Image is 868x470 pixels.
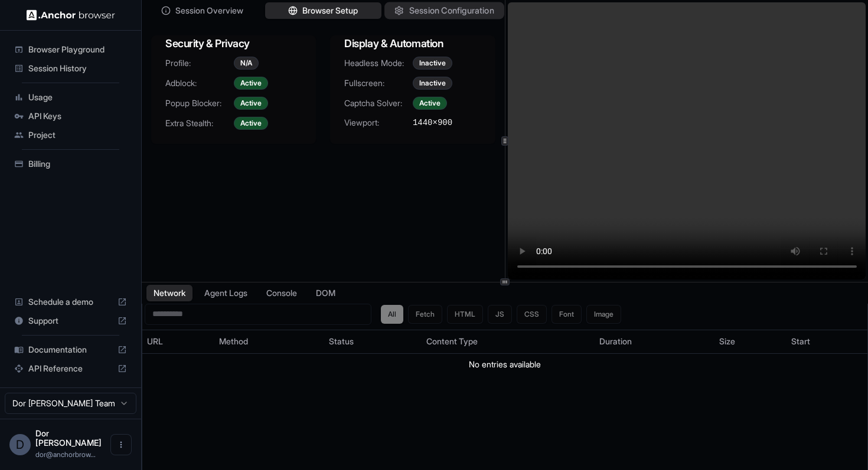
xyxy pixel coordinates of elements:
[146,285,192,301] button: Network
[147,336,210,347] div: URL
[234,117,268,130] div: Active
[9,311,132,330] div: Support
[142,353,867,375] td: No entries available
[234,97,268,110] div: Active
[175,5,243,17] span: Session Overview
[28,44,127,55] span: Browser Playground
[426,336,590,347] div: Content Type
[9,434,31,455] div: D
[302,5,358,17] span: Browser Setup
[28,344,113,356] span: Documentation
[35,428,102,448] span: Dor Dankner
[344,97,413,109] span: Captcha Solver:
[27,9,115,21] img: Anchor Logo
[28,91,127,103] span: Usage
[234,77,268,90] div: Active
[165,57,234,69] span: Profile:
[409,5,494,17] span: Session Configuration
[234,57,259,70] div: N/A
[9,359,132,378] div: API Reference
[35,450,96,459] span: dor@anchorbrowser.io
[413,77,452,90] div: Inactive
[344,35,481,52] h3: Display & Automation
[719,336,782,347] div: Size
[165,117,234,129] span: Extra Stealth:
[791,336,863,347] div: Start
[344,117,413,129] span: Viewport:
[9,59,132,78] div: Session History
[110,434,132,455] button: Open menu
[197,285,254,301] button: Agent Logs
[413,97,447,110] div: Active
[28,63,127,74] span: Session History
[9,340,132,359] div: Documentation
[28,296,113,308] span: Schedule a demo
[28,110,127,122] span: API Keys
[9,107,132,126] div: API Keys
[28,129,127,141] span: Project
[9,292,132,311] div: Schedule a demo
[165,97,234,109] span: Popup Blocker:
[344,57,413,69] span: Headless Mode:
[413,117,452,129] span: 1440 × 900
[219,336,319,347] div: Method
[9,88,132,107] div: Usage
[28,158,127,170] span: Billing
[329,336,417,347] div: Status
[9,126,132,144] div: Project
[344,77,413,89] span: Fullscreen:
[599,336,709,347] div: Duration
[9,155,132,173] div: Billing
[9,40,132,59] div: Browser Playground
[413,57,452,70] div: Inactive
[165,77,234,89] span: Adblock:
[165,35,302,52] h3: Security & Privacy
[309,285,342,301] button: DOM
[259,285,304,301] button: Console
[28,363,113,374] span: API Reference
[28,315,113,327] span: Support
